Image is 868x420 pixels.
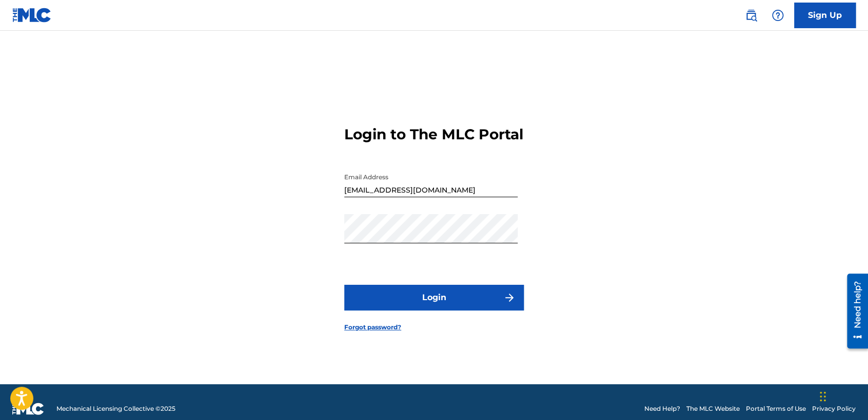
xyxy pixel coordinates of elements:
img: MLC Logo [12,8,52,23]
img: f7272a7cc735f4ea7f67.svg [503,291,516,304]
button: Login [344,285,524,310]
img: help [772,9,784,22]
a: Forgot password? [344,323,401,332]
iframe: Resource Center [839,270,868,352]
span: Mechanical Licensing Collective © 2025 [56,404,175,413]
h3: Login to The MLC Portal [344,125,523,143]
div: Arrastrar [820,381,826,412]
iframe: Chat Widget [817,371,868,420]
img: search [745,9,757,22]
a: The MLC Website [686,404,740,413]
a: Public Search [741,5,761,26]
a: Sign Up [794,3,856,28]
a: Privacy Policy [812,404,856,413]
div: Help [767,5,788,26]
a: Need Help? [644,404,680,413]
a: Portal Terms of Use [746,404,806,413]
img: logo [12,403,44,415]
div: Widget de chat [817,371,868,420]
